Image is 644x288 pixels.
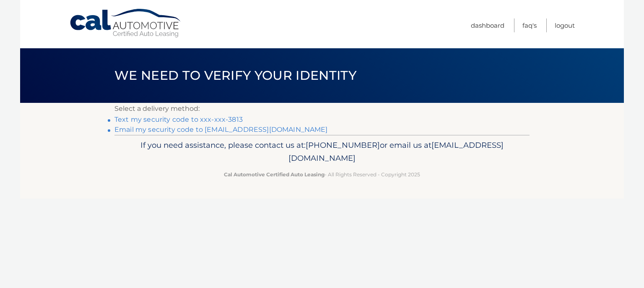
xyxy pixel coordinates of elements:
a: FAQ's [522,18,537,32]
a: Logout [555,18,575,32]
a: Email my security code to [EMAIL_ADDRESS][DOMAIN_NAME] [114,126,328,134]
p: - All Rights Reserved - Copyright 2025 [120,170,524,179]
a: Dashboard [471,18,504,32]
strong: Cal Automotive Certified Auto Leasing [224,171,325,178]
p: If you need assistance, please contact us at: or email us at [120,139,524,165]
p: Select a delivery method: [114,103,530,115]
span: [PHONE_NUMBER] [306,140,380,150]
span: We need to verify your identity [114,68,356,83]
a: Cal Automotive [69,8,182,38]
a: Text my security code to xxx-xxx-3813 [114,115,243,123]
